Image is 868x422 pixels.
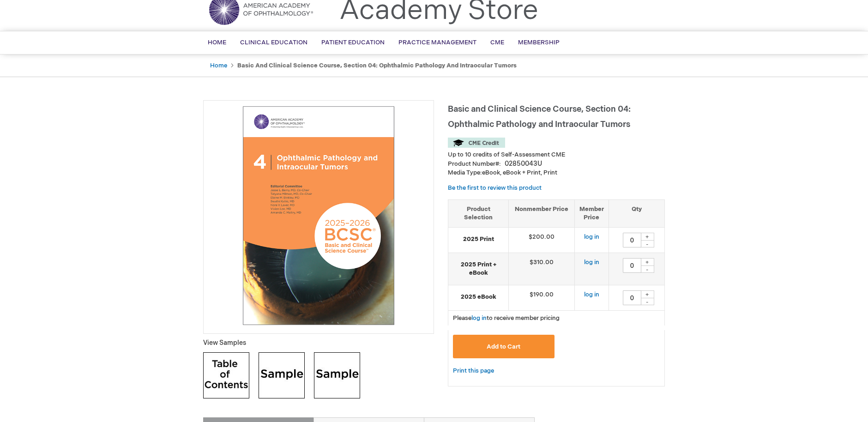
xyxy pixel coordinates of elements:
[210,62,227,69] a: Home
[509,285,575,310] td: $190.00
[490,39,504,46] span: CME
[584,259,599,266] a: log in
[448,199,509,227] th: Product Selection
[203,352,249,398] img: Click to view
[640,298,654,305] div: -
[640,258,654,266] div: +
[448,151,665,159] li: Up to 10 credits of Self-Assessment CME
[609,199,664,227] th: Qty
[574,199,609,227] th: Member Price
[509,227,575,253] td: $200.00
[321,39,385,46] span: Patient Education
[453,235,504,244] strong: 2025 Print
[259,352,305,398] img: Click to view
[471,314,487,322] a: log in
[509,199,575,227] th: Nonmember Price
[208,105,429,326] img: Basic and Clinical Science Course, Section 04: Ophthalmic Pathology and Intraocular Tumors
[509,253,575,285] td: $310.00
[448,138,505,148] img: CME Credit
[584,233,599,241] a: log in
[453,335,555,358] button: Add to Cart
[623,233,641,247] input: Qty
[640,233,654,241] div: +
[398,39,476,46] span: Practice Management
[448,184,542,192] a: Be the first to review this product
[314,352,360,398] img: Click to view
[640,290,654,298] div: +
[453,314,560,322] span: Please to receive member pricing
[240,39,307,46] span: Clinical Education
[203,338,434,348] p: View Samples
[237,62,517,69] strong: Basic and Clinical Science Course, Section 04: Ophthalmic Pathology and Intraocular Tumors
[448,169,665,177] p: eBook, eBook + Print, Print
[623,258,641,273] input: Qty
[448,104,631,129] span: Basic and Clinical Science Course, Section 04: Ophthalmic Pathology and Intraocular Tumors
[487,343,520,350] span: Add to Cart
[584,291,599,298] a: log in
[505,159,542,169] div: 02850043U
[448,169,482,176] strong: Media Type:
[453,260,504,277] strong: 2025 Print + eBook
[448,160,501,168] strong: Product Number
[453,293,504,301] strong: 2025 eBook
[640,265,654,273] div: -
[453,365,494,377] a: Print this page
[518,39,560,46] span: Membership
[623,290,641,305] input: Qty
[208,39,226,46] span: Home
[640,240,654,247] div: -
